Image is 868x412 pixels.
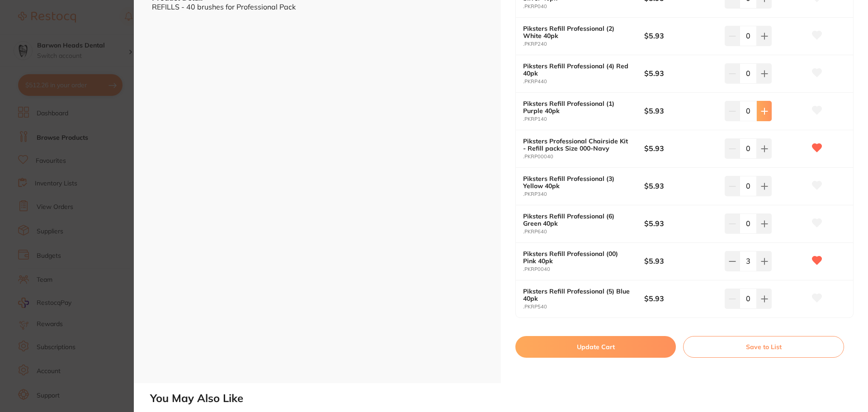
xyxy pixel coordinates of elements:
small: .PKRP140 [523,116,644,122]
small: .PKRP00040 [523,154,644,160]
b: $5.93 [644,143,717,153]
b: $5.93 [644,181,717,191]
b: $5.93 [644,106,717,116]
b: Piksters Refill Professional (4) Red 40pk [523,62,632,77]
small: .PKRP440 [523,79,644,85]
b: $5.93 [644,256,717,266]
b: Piksters Refill Professional (1) Purple 40pk [523,100,632,114]
b: Piksters Refill Professional (6) Green 40pk [523,213,632,227]
b: $5.93 [644,68,717,78]
b: Piksters Refill Professional (3) Yellow 40pk [523,175,632,189]
b: Piksters Professional Chairside Kit - Refill packs Size 000-Navy [523,137,632,152]
b: Piksters Refill Professional (2) White 40pk [523,25,632,39]
button: Update Cart [515,336,676,358]
b: $5.93 [644,294,717,303]
h2: You May Also Like [150,392,864,405]
small: .PKRP640 [523,229,644,235]
button: Save to List [683,336,844,358]
small: .PKRP0040 [523,266,644,272]
small: .PKRP340 [523,191,644,197]
small: .PKRP540 [523,304,644,310]
small: .PKRP240 [523,41,644,47]
small: .PKRP040 [523,4,644,9]
b: $5.93 [644,31,717,41]
b: Piksters Refill Professional (00) Pink 40pk [523,250,632,265]
b: Piksters Refill Professional (5) Blue 40pk [523,288,632,302]
div: REFILLS - 40 brushes for Professional Pack [152,3,483,11]
b: $5.93 [644,218,717,228]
